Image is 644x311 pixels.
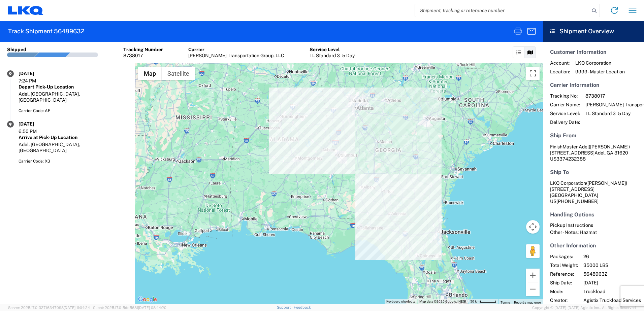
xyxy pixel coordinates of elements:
[550,82,637,88] h5: Carrier Information
[583,297,641,303] span: Agistix Truckload Services
[526,282,540,296] button: Zoom out
[550,297,578,303] span: Creator:
[514,301,541,304] a: Report a map error
[468,299,498,304] button: Map Scale: 50 km per 46 pixels
[138,67,162,80] button: Show street map
[550,222,637,228] h6: Pickup Instructions
[19,91,128,103] div: Adel, [GEOGRAPHIC_DATA], [GEOGRAPHIC_DATA]
[386,299,415,304] button: Keyboard shortcuts
[19,108,128,114] div: Carrier Code: AF
[138,306,166,310] span: [DATE] 08:44:20
[123,46,163,53] div: Tracking Number
[526,269,540,282] button: Zoom in
[501,301,510,304] a: Terms
[589,144,630,149] span: ([PERSON_NAME])
[415,4,589,17] input: Shipment, tracking or reference number
[136,295,159,304] img: Google
[556,199,599,204] span: [PHONE_NUMBER]
[583,262,641,268] span: 35000 LBS
[550,119,580,125] span: Delivery Date:
[550,69,570,75] span: Location:
[526,67,540,80] button: Toggle fullscreen view
[8,306,90,310] span: Server: 2025.17.0-327f6347098
[583,271,641,277] span: 56489632
[550,271,578,277] span: Reference:
[550,102,580,108] span: Carrier Name:
[543,21,644,42] header: Shipment Overview
[470,300,480,303] span: 50 km
[550,144,637,162] address: Adel, GA 31620 US
[162,67,195,80] button: Show satellite imagery
[136,295,159,304] a: Open this area in Google Maps (opens a new window)
[123,53,163,59] div: 8738017
[310,46,355,53] div: Service Level
[8,27,85,35] h2: Track Shipment 56489632
[19,78,52,84] div: 7:24 PM
[93,306,166,310] span: Client: 2025.17.0-5dd568f
[550,253,578,260] span: Packages:
[550,180,637,204] address: [GEOGRAPHIC_DATA] US
[419,300,466,303] span: Map data ©2025 Google, INEGI
[586,180,627,186] span: ([PERSON_NAME])
[532,305,636,311] span: Copyright © [DATE]-[DATE] Agistix Inc., All Rights Reserved
[550,150,594,155] span: [STREET_ADDRESS]
[19,121,52,127] div: [DATE]
[188,46,284,53] div: Carrier
[19,158,128,164] div: Carrier Code: X3
[550,93,580,99] span: Tracking No:
[188,53,284,59] div: [PERSON_NAME] Transportation Group, LLC
[19,134,128,140] div: Arrive at Pick-Up Location
[550,180,627,192] span: LKQ Corporation [STREET_ADDRESS]
[550,242,637,249] h5: Other Information
[575,69,625,75] span: 9999 - Master Location
[19,70,52,76] div: [DATE]
[64,306,90,310] span: [DATE] 11:04:24
[550,144,589,149] span: FinishMaster Adel
[550,110,580,116] span: Service Level:
[550,49,637,55] h5: Customer Information
[583,280,641,286] span: [DATE]
[550,288,578,295] span: Mode:
[550,169,637,175] h5: Ship To
[550,132,637,139] h5: Ship From
[526,244,540,258] button: Drag Pegman onto the map to open Street View
[19,141,128,153] div: Adel, [GEOGRAPHIC_DATA], [GEOGRAPHIC_DATA]
[550,229,637,235] div: Other - Notes: Hazmat
[526,220,540,234] button: Map camera controls
[556,156,586,162] span: 3374232388
[550,60,570,66] span: Account:
[310,53,355,59] div: TL Standard 3 - 5 Day
[19,128,52,134] div: 6:50 PM
[550,262,578,268] span: Total Weight:
[7,46,26,53] div: Shipped
[583,253,641,260] span: 26
[550,280,578,286] span: Ship Date:
[550,211,637,218] h5: Handling Options
[19,84,128,90] div: Depart Pick-Up Location
[294,305,311,309] a: Feedback
[583,288,641,295] span: Truckload
[575,60,625,66] span: LKQ Corporation
[277,305,294,309] a: Support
